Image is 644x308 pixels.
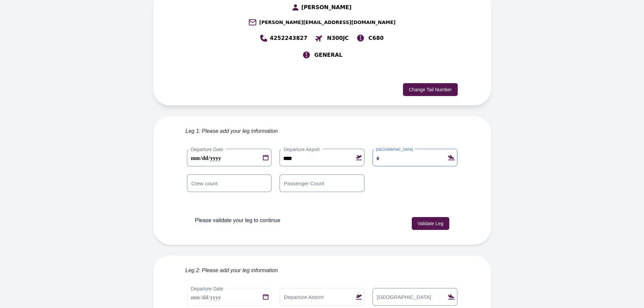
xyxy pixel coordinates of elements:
[301,3,352,11] span: [PERSON_NAME]
[403,83,457,96] button: Change Tail Number
[374,147,415,152] label: [GEOGRAPHIC_DATA]
[368,34,384,42] span: C680
[202,266,278,275] span: Please add your leg information
[281,180,327,187] label: Passenger Count
[327,34,349,42] span: N300JC
[374,293,434,301] label: [GEOGRAPHIC_DATA]
[188,285,226,292] label: Departure Date
[314,51,342,59] span: GENERAL
[412,217,449,230] button: Validate Leg
[188,146,226,153] label: Departure Date
[186,127,200,135] span: Leg 1:
[281,146,323,153] label: Departure Airport
[202,127,278,135] span: Please add your leg information
[195,216,281,224] p: Please validate your leg to continue
[259,19,396,26] span: [PERSON_NAME][EMAIL_ADDRESS][DOMAIN_NAME]
[270,34,307,42] span: 4252243827
[186,266,200,275] span: Leg 2:
[281,293,327,301] label: Departure Airport
[188,180,220,187] label: Crew count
